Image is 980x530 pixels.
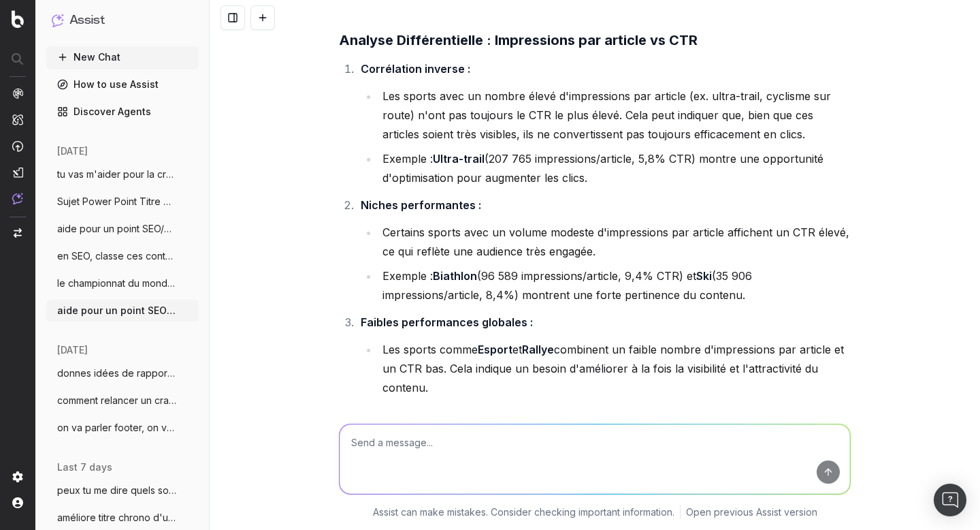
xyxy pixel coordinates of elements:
p: Assist can make mistakes. Consider checking important information. [373,505,674,519]
span: donnes idées de rapport pour optimiser l [57,367,177,380]
strong: Biathlon [433,269,477,283]
button: Assist [52,11,193,30]
a: Open previous Assist version [686,505,817,519]
li: Les sports comme et combinent un faible nombre d'impressions par article et un CTR bas. Cela indi... [378,340,851,397]
strong: Esport [478,343,512,356]
strong: Ultra-trail [433,152,485,166]
button: comment relancer un crawl ? [46,390,199,411]
button: New Chat [46,46,199,68]
strong: Rallye [522,343,554,356]
img: Botify logo [12,10,24,28]
span: améliore titre chrono d'un article : sur [57,511,177,525]
span: Sujet Power Point Titre Discover Aide-mo [57,195,177,208]
img: Analytics [12,88,23,99]
button: aide pour un point SEO/Data, on va trait [46,218,199,240]
img: Assist [12,193,23,204]
strong: Niches performantes : [361,198,481,212]
img: My account [12,497,23,508]
li: Les sports avec un nombre élevé d'impressions par article (ex. ultra-trail, cyclisme sur route) n... [378,87,851,144]
a: Discover Agents [46,101,199,123]
span: aide pour un point SEO/Data, on va trait [57,222,177,236]
img: Intelligence [12,114,23,125]
span: last 7 days [57,461,112,474]
button: donnes idées de rapport pour optimiser l [46,362,199,384]
span: en SEO, classe ces contenus en chaud fro [57,249,177,263]
img: Studio [12,167,23,178]
strong: Corrélation inverse : [361,62,470,76]
span: tu vas m'aider pour la création de [PERSON_NAME] [57,168,177,181]
span: [DATE] [57,144,88,158]
button: aide pour un point SEO-date, je vais te [46,300,199,322]
img: Setting [12,471,23,482]
button: peux tu me dire quels sont les fiches jo [46,480,199,501]
span: on va parler footer, on va faire une vra [57,421,177,435]
span: aide pour un point SEO-date, je vais te [57,304,177,317]
li: Certains sports avec un volume modeste d'impressions par article affichent un CTR élevé, ce qui r... [378,223,851,261]
img: Activation [12,140,23,152]
button: Sujet Power Point Titre Discover Aide-mo [46,191,199,213]
button: le championnat du monde masculin de vole [46,272,199,294]
button: on va parler footer, on va faire une vra [46,417,199,439]
li: Exemple : (96 589 impressions/article, 9,4% CTR) et (35 906 impressions/article, 8,4%) montrent u... [378,266,851,305]
li: Exemple : (207 765 impressions/article, 5,8% CTR) montre une opportunité d'optimisation pour augm... [378,149,851,187]
span: comment relancer un crawl ? [57,394,177,407]
strong: Faibles performances globales : [361,315,533,329]
span: [DATE] [57,343,88,357]
h1: Assist [69,11,105,30]
span: peux tu me dire quels sont les fiches jo [57,484,177,497]
img: Switch project [14,228,22,238]
div: Open Intercom Messenger [934,484,966,516]
button: tu vas m'aider pour la création de [PERSON_NAME] [46,163,199,185]
button: en SEO, classe ces contenus en chaud fro [46,245,199,267]
span: le championnat du monde masculin de vole [57,277,177,290]
button: améliore titre chrono d'un article : sur [46,507,199,529]
img: Assist [52,14,64,27]
strong: Analyse Différentielle : Impressions par article vs CTR [339,32,698,48]
a: How to use Assist [46,74,199,95]
strong: Ski [696,269,712,283]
